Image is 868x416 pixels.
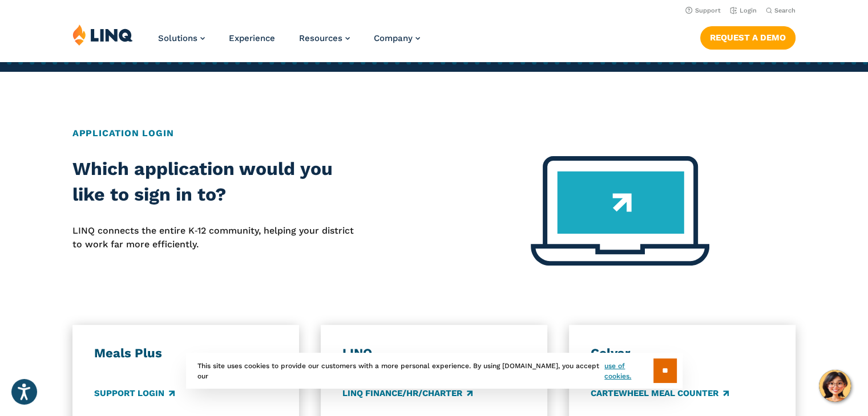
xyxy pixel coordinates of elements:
[158,24,420,62] nav: Primary Navigation
[186,353,683,389] div: This site uses cookies to provide our customers with a more personal experience. By using [DOMAIN...
[229,33,275,43] a: Experience
[685,7,721,14] a: Support
[72,156,361,208] h2: Which application would you like to sign in to?
[342,345,526,361] h3: LINQ
[72,224,361,252] p: LINQ connects the entire K‑12 community, helping your district to work far more efficiently.
[730,7,757,14] a: Login
[374,33,413,43] span: Company
[766,6,796,15] button: Open Search Bar
[591,345,774,361] h3: Colyar
[158,33,205,43] a: Solutions
[700,24,796,49] nav: Button Navigation
[94,345,277,361] h3: Meals Plus
[774,7,796,14] span: Search
[819,370,851,402] button: Hello, have a question? Let’s chat.
[72,127,796,140] h2: Application Login
[374,33,420,43] a: Company
[604,361,653,381] a: use of cookies.
[158,33,197,43] span: Solutions
[700,26,796,49] a: Request a Demo
[299,33,350,43] a: Resources
[72,24,133,46] img: LINQ | K‑12 Software
[299,33,342,43] span: Resources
